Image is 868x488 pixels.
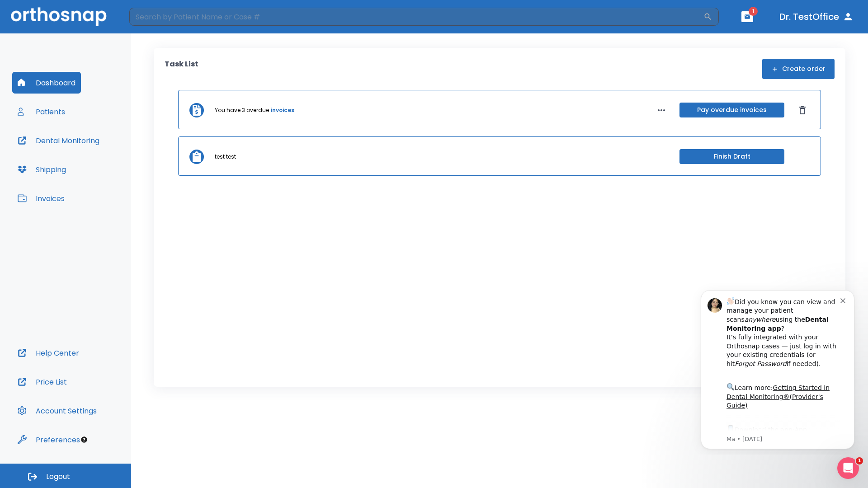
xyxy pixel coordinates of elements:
[271,106,294,114] a: invoices
[687,282,868,455] iframe: Intercom notifications message
[39,144,120,160] a: App Store
[776,9,857,25] button: Dr. TestOffice
[762,59,835,79] button: Create order
[749,7,758,16] span: 1
[11,7,107,26] img: Orthosnap
[856,457,863,465] span: 1
[837,457,859,479] iframe: Intercom live chat
[39,153,153,161] p: Message from Ma, sent 4w ago
[80,436,88,444] div: Tooltip anchor
[12,371,72,393] button: Price List
[679,149,784,164] button: Finish Draft
[153,14,160,21] button: Dismiss notification
[12,429,85,450] button: Preferences
[12,72,81,94] button: Dashboard
[165,59,198,79] p: Task List
[215,106,269,114] p: You have 3 overdue
[12,130,105,151] button: Dental Monitoring
[12,188,70,209] button: Invoices
[46,472,70,482] span: Logout
[12,400,102,422] button: Account Settings
[215,153,236,161] p: test test
[795,103,810,117] button: Dismiss
[39,142,153,188] div: Download the app: | ​ Let us know if you need help getting started!
[12,159,71,180] button: Shipping
[129,8,703,26] input: Search by Patient Name or Case #
[679,103,784,117] button: Pay overdue invoices
[12,101,71,122] button: Patients
[12,342,85,364] button: Help Center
